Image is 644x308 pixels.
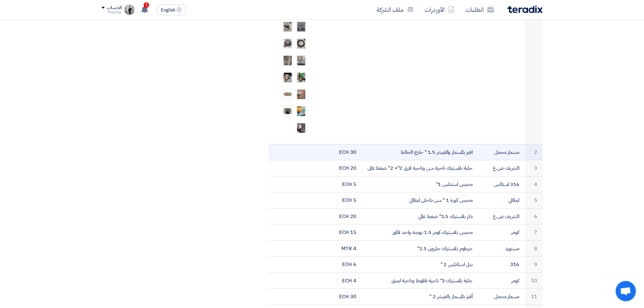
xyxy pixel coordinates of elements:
td: مسمار محمل [478,144,525,160]
td: 30 ECH [315,289,362,305]
span: English [161,8,175,13]
td: 8 [525,240,543,257]
img: bdacbefcffcccbb_1757240168480.jpeg [296,35,306,51]
img: febeeebecafbcaebd_1757240170078.jpeg [283,71,292,84]
a: الأوردرات [419,2,460,18]
td: افيز بالمسمار والفيشر 1.5 " خارج الحائط [362,144,478,160]
img: Teradix logo [507,5,543,13]
img: ebabedfddeac_1757240168479.jpeg [283,17,292,36]
td: ايطالي [478,192,525,209]
td: دكر بلاستيك 1.5" ضغط عالي [362,208,478,224]
td: الشريف ض.ع [478,160,525,176]
td: 3 [525,160,543,176]
td: محبس بلاستيك كومر 1.5 بوصه واحد لاكور [362,224,478,241]
td: 7 [525,224,543,241]
td: 4 [525,176,543,192]
td: الشريف ض.ع [478,208,525,224]
img: fefafefaacedba_1757240170577.jpeg [283,92,292,97]
td: 15 ECH [315,224,362,241]
td: 5 [525,192,543,209]
td: 9 [525,257,543,273]
td: 30 ECH [315,144,362,160]
img: ffeccbddcc_1757240170276.jpeg [296,88,306,100]
td: أفيز بالمسمار بالفيشر 2 " [362,289,478,305]
td: مسمار محمل [478,289,525,305]
td: مستورد [478,240,525,257]
td: 316 استالس [478,176,525,192]
td: 6 [525,208,543,224]
td: 11 [525,289,543,305]
img: dacfffcaaaafafddec_1757240171476.jpeg [296,104,306,118]
img: bbdedbffdafbbe_1757240169781.jpeg [283,51,292,70]
td: كومر [478,224,525,241]
td: 10 [525,273,543,289]
td: 4 ECH [315,273,362,289]
div: Mokhtar [101,10,121,14]
td: 5 ECH [315,192,362,209]
td: محبس كورة 1 " سن داخلى ايطالي [362,192,478,209]
img: dcaafadcfabccee_1757240171975.jpeg [296,122,306,134]
button: English [157,4,186,15]
span: 1 [144,2,149,8]
td: 6 ECH [315,257,362,273]
img: fcbbaaaaeb_1757240168481.jpeg [283,38,292,49]
td: 316 [478,257,525,273]
td: 5 ECH [315,176,362,192]
img: bddddfddab_1757240167878.jpeg [296,17,306,36]
td: 20 ECH [315,208,362,224]
td: كومر [478,273,525,289]
td: 4 MTR [315,240,362,257]
div: الحساب [107,5,121,11]
img: eeaabaaabecdb_1757240171979.jpeg [283,108,292,115]
img: bbdfbafbcef_1757240170175.jpeg [296,71,306,84]
div: دردشة مفتوحة [616,281,636,301]
td: 20 ECH [315,160,362,176]
td: جلبة بلاستيك ناحية سن وناحية لازق 2"× 2" ضغط عالى [362,160,478,176]
td: 2 [525,144,543,160]
a: الطلبات [460,2,499,18]
img: sd_1660492822385.jpg [124,4,135,15]
img: baffdbfdeaaff_1757240168776.jpeg [296,54,306,67]
td: نبل استانلس 2 " [362,257,478,273]
td: محبس استنلس 1" [362,176,478,192]
a: ملف الشركة [371,2,419,18]
td: خرطوم بلاستيك حلزونى 2.5" [362,240,478,257]
td: جلبة بلاستيك 3" ناحية قلاوظ وناحية لصق [362,273,478,289]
